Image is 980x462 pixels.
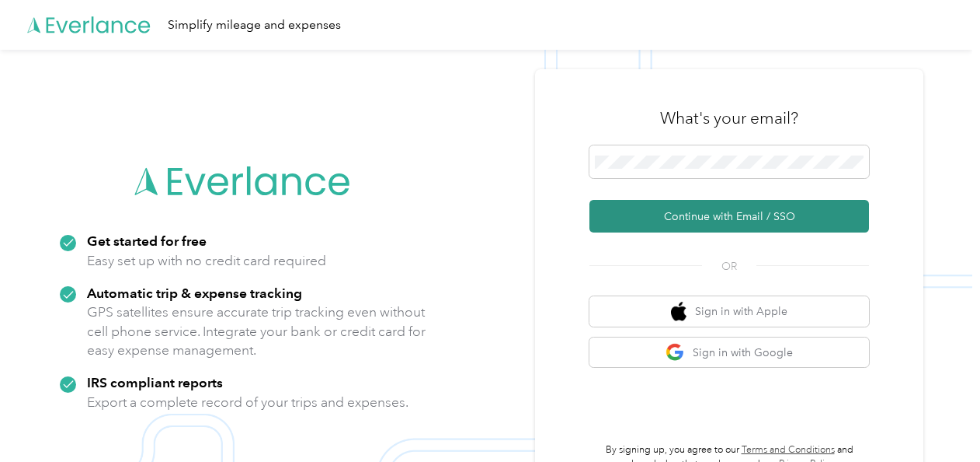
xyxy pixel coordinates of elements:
strong: Get started for free [87,233,207,249]
button: Continue with Email / SSO [589,200,869,233]
span: OR [702,258,756,275]
img: google logo [665,343,685,362]
button: apple logoSign in with Apple [589,296,869,327]
img: apple logo [671,302,686,321]
strong: IRS compliant reports [87,374,223,390]
p: Easy set up with no credit card required [87,251,326,271]
p: Export a complete record of your trips and expenses. [87,393,408,412]
strong: Automatic trip & expense tracking [87,285,302,301]
a: Terms and Conditions [742,444,835,456]
div: Simplify mileage and expenses [168,16,341,35]
p: GPS satellites ensure accurate trip tracking even without cell phone service. Integrate your bank... [87,303,426,360]
h3: What's your email? [660,107,798,129]
button: google logoSign in with Google [589,338,869,368]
